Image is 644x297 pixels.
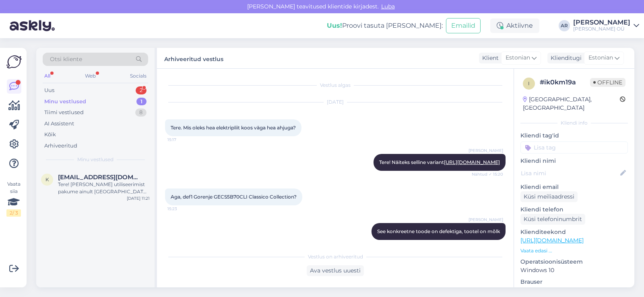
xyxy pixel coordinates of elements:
span: Nähtud ✓ 15:20 [472,171,503,177]
span: Otsi kliente [50,55,82,63]
div: Ava vestlus uuesti [307,265,364,276]
span: See konkreetne toode on defektiga, tootel on mõlk [377,228,500,234]
div: Web [83,71,97,81]
div: All [43,71,52,81]
div: Uus [44,86,54,94]
div: Tere! [PERSON_NAME] utiliseerimist pakume ainult [GEOGRAPHIC_DATA]. Samuti te saate tellida telek... [58,181,150,195]
div: [DATE] 11:21 [127,195,150,201]
p: Vaata edasi ... [520,247,628,254]
label: Arhiveeritud vestlus [164,53,223,63]
span: Tere! Näiteks selline variant [379,159,500,165]
div: Küsi telefoninumbrit [520,214,585,225]
span: Nähtud ✓ 15:24 [472,240,503,246]
div: 2 / 3 [6,209,21,217]
div: Arhiveeritud [44,142,77,150]
div: Küsi meiliaadressi [520,191,578,202]
span: katimerila@hot.ee [58,174,142,181]
span: 15:17 [167,137,198,143]
p: Windows 10 [520,266,628,274]
p: Chrome [TECHNICAL_ID] [520,286,628,295]
div: [GEOGRAPHIC_DATA], [GEOGRAPHIC_DATA] [523,95,620,112]
span: Tere. Mis oleks hea elektripliit koos väga hea ahjuga? [171,125,296,131]
span: Estonian [588,53,613,62]
p: Kliendi tag'id [520,131,628,140]
div: Vaata siia [6,180,21,217]
img: Askly Logo [6,54,22,70]
button: Emailid [446,18,481,33]
p: Brauser [520,278,628,286]
input: Lisa nimi [521,169,619,178]
span: i [528,80,530,86]
a: [URL][DOMAIN_NAME] [520,237,584,244]
div: Proovi tasuta [PERSON_NAME]: [327,21,443,31]
a: [URL][DOMAIN_NAME] [444,159,500,165]
div: Klient [479,54,499,62]
a: [PERSON_NAME][PERSON_NAME] OÜ [573,19,639,32]
div: [DATE] [165,98,506,106]
div: 8 [135,109,147,117]
div: 1 [136,98,147,106]
p: Kliendi telefon [520,205,628,214]
span: Offline [590,78,625,87]
div: Kõik [44,131,56,139]
p: Kliendi nimi [520,157,628,165]
span: k [45,176,49,182]
span: Minu vestlused [77,156,114,163]
div: Tiimi vestlused [44,109,84,117]
div: AI Assistent [44,120,74,128]
input: Lisa tag [520,141,628,154]
span: Vestlus on arhiveeritud [308,253,363,260]
div: 2 [136,86,147,94]
div: Klienditugi [547,54,582,62]
span: Estonian [506,53,530,62]
p: Klienditeekond [520,228,628,236]
span: Aga, def1 Gorenje GECS5B70CLI Classico Collection? [171,194,297,200]
p: Operatsioonisüsteem [520,258,628,266]
div: AR [559,20,570,31]
div: Socials [128,71,148,81]
div: Aktiivne [490,18,539,33]
b: Uus! [327,22,342,29]
div: Minu vestlused [44,98,86,106]
div: Kliendi info [520,119,628,127]
div: [PERSON_NAME] [573,19,630,26]
span: Luba [379,3,397,10]
div: Vestlus algas [165,82,506,89]
div: # ik0km19a [540,78,590,87]
span: 15:23 [167,206,198,212]
span: [PERSON_NAME] [469,147,503,154]
div: [PERSON_NAME] OÜ [573,26,630,32]
p: Kliendi email [520,183,628,191]
span: [PERSON_NAME] [469,217,503,223]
